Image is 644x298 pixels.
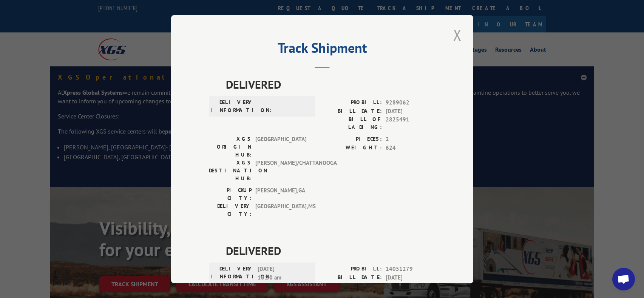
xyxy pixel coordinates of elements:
label: BILL OF LADING: [322,282,382,298]
label: PIECES: [322,135,382,144]
span: [PERSON_NAME] , GA [255,186,306,202]
span: 9289062 [386,98,436,107]
label: PICKUP CITY: [209,186,252,202]
span: [DATE] [386,107,436,115]
label: WEIGHT: [322,143,382,152]
label: DELIVERY INFORMATION: [211,265,254,290]
span: [DATE] [386,273,436,282]
label: BILL OF LADING: [322,115,382,131]
span: DELIVERED [226,242,436,259]
span: 2825491 [386,282,436,298]
span: 624 [386,143,436,152]
span: 2825491 [386,115,436,131]
span: [GEOGRAPHIC_DATA] [255,135,306,159]
label: DELIVERY CITY: [209,202,252,218]
span: [PERSON_NAME]/CHATTANOOGA [255,159,306,183]
span: [DATE] 10:50 am BELL [258,265,309,290]
h2: Track Shipment [209,43,436,57]
label: BILL DATE: [322,107,382,115]
a: Open chat [612,268,635,290]
label: PROBILL: [322,98,382,107]
label: XGS DESTINATION HUB: [209,159,252,183]
label: DELIVERY INFORMATION: [211,98,254,114]
span: DELIVERED [226,76,436,93]
span: 2 [386,135,436,144]
label: PROBILL: [322,265,382,273]
span: [GEOGRAPHIC_DATA] , MS [255,202,306,218]
span: 14051279 [386,265,436,273]
label: BILL DATE: [322,273,382,282]
button: Close modal [451,25,464,45]
label: XGS ORIGIN HUB: [209,135,252,159]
